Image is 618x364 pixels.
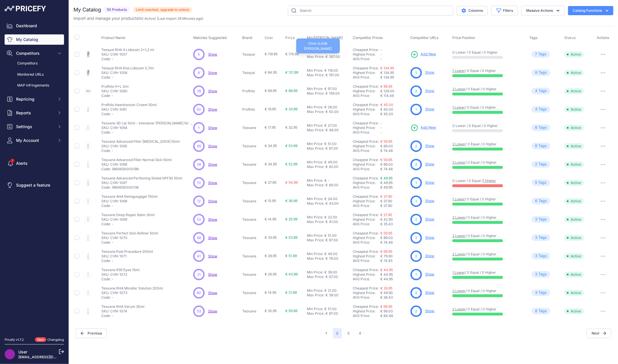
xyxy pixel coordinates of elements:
button: My Account [5,135,64,146]
div: € [326,91,328,96]
a: Show [425,180,435,185]
a: € 69.95 [381,249,393,254]
a: Cheapest Price: [353,139,379,144]
div: Min Price: [307,142,323,146]
a: € 49.95 [381,176,393,180]
a: € 37.90 [381,194,393,199]
div: Min Price: [307,105,323,109]
span: 2 [415,162,417,167]
a: Alerts [5,158,64,169]
p: Code: - [101,148,180,153]
p: Teoxane Advanced Filler Normal Skin 50ml [101,158,172,162]
p: Code: - [101,130,193,135]
a: Cheapest Price: [353,176,379,180]
a: Show [208,71,217,75]
div: Max Price: [307,109,325,114]
button: Filters [491,6,518,15]
a: Show [425,107,435,111]
a: Monitored URLs [5,70,64,80]
input: Search [288,6,453,15]
button: Previous [76,328,107,338]
span: Show [208,107,217,111]
a: Show [425,254,435,258]
a: Show [208,52,217,56]
div: Max Price: [307,91,325,96]
div: € [325,160,327,165]
p: Code: - [101,57,154,61]
a: Cheapest Price: [353,121,379,125]
span: € 19.95 [265,107,276,111]
div: € [325,123,327,128]
span: Tag [532,69,550,76]
a: Suggest a feature [5,180,64,190]
span: Tag [532,51,550,58]
p: Code: 3664630000198 [101,167,172,171]
div: 267.00 [328,54,340,59]
span: 2 [415,89,417,94]
a: Cheapest Price: [353,84,379,89]
a: Show [208,217,217,222]
div: Min Price: [307,123,323,128]
span: Show [208,199,217,203]
span: - [381,126,382,130]
div: € [326,54,328,59]
div: Min Price: [307,160,323,165]
div: AVG Price: [353,112,381,116]
span: - [381,121,382,125]
a: Cheapest Price: [353,249,379,254]
div: 51.00 [327,142,337,146]
p: Teoxane [242,144,262,148]
p: Teoxane 3D Lip 10ml - Intensiver [PERSON_NAME] für Ihre Lippen [101,121,193,126]
a: 2 Lower [452,289,466,293]
a: Changelog [47,338,64,342]
span: Show [208,236,217,240]
span: € 119.95 [265,52,278,56]
a: Show [425,162,435,166]
span: Competitor Prices [353,36,383,40]
a: Cheapest Price: [353,268,379,272]
div: € [325,87,327,91]
div: 118.00 [327,68,338,73]
button: Go to page 3 [344,328,353,338]
a: Show [208,126,217,130]
a: Cheapest Price: [353,66,379,70]
a: Show [208,162,217,167]
div: € [326,109,328,114]
span: Reports [16,110,54,116]
span: Active [564,162,584,167]
span: (Last import 29 Minutes ago) [157,16,203,21]
span: My Account [16,138,54,143]
p: Teosyal [242,52,262,57]
a: Show [208,291,217,295]
span: € 129.00 [381,89,395,93]
a: Show [425,309,435,313]
span: 69 [197,144,201,149]
p: Teosyal RHA 4 Lidocain 2x1,2 ml [101,48,154,52]
a: [EMAIL_ADDRESS][DOMAIN_NAME] [18,355,78,359]
a: € 26.95 [381,286,393,290]
span: Add New [421,125,436,130]
span: Show [208,181,217,185]
a: 50 Active [139,16,155,21]
a: Cheapest Price: [353,103,379,107]
a: Cheapest Price: [353,158,379,162]
div: Max Price: [307,165,325,169]
span: € 88.99 [285,89,297,93]
a: Cheapest Price: [353,231,379,235]
span: 6 [535,143,537,149]
span: Active [564,143,584,149]
span: Active [564,107,584,112]
a: Cheapest Price: [353,286,379,290]
span: € 45.00 [381,107,394,111]
img: Pricefy Logo [5,6,46,11]
p: 0 Lower / 0 Equal / 0 Higher [452,124,524,128]
span: 2 [415,144,417,149]
h2: My Catalog [73,6,101,14]
p: / 0 Equal / 0 Higher [452,69,524,73]
p: 0 Lower / 0 Equal / 0 Higher [452,50,524,55]
div: Highest Price: [353,89,381,93]
span: Active [564,88,584,94]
